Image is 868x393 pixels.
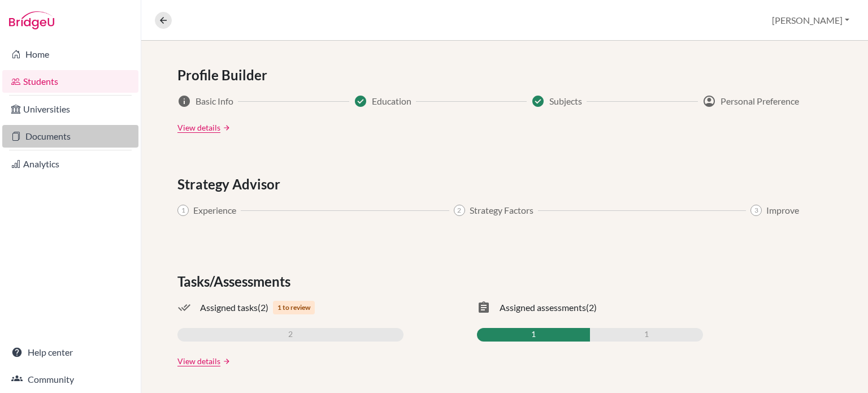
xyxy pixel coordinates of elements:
span: Assigned tasks [200,301,258,314]
a: View details [177,122,220,133]
span: Subjects [549,94,582,108]
span: 1 [177,205,189,216]
a: Community [2,368,138,391]
span: Tasks/Assessments [177,271,295,292]
span: (2) [586,301,597,314]
a: Students [2,70,138,93]
span: Success [531,94,545,108]
a: arrow_forward [220,357,231,365]
span: Strategy Factors [470,204,533,217]
span: Profile Builder [177,65,272,85]
span: 1 [531,328,536,342]
span: Assigned assessments [500,301,586,314]
a: View details [177,355,220,367]
span: Success [354,94,367,108]
span: Strategy Advisor [177,174,285,195]
a: Help center [2,341,138,364]
span: assignment [477,301,491,314]
span: account_circle [702,94,716,108]
a: Home [2,43,138,66]
span: 2 [288,328,293,342]
a: arrow_forward [220,124,231,132]
span: info [177,94,191,108]
span: (2) [258,301,268,314]
span: Personal Preference [721,94,799,108]
a: Universities [2,98,138,120]
span: done_all [177,301,191,314]
img: Bridge-U [9,11,54,29]
button: [PERSON_NAME] [767,10,854,31]
span: 3 [750,205,762,216]
span: Improve [766,204,799,217]
span: Experience [193,204,236,217]
a: Documents [2,125,138,148]
span: 1 [644,328,649,342]
span: Basic Info [196,94,233,108]
a: Analytics [2,153,138,175]
span: 1 to review [273,301,315,314]
span: Education [372,94,411,108]
span: 2 [454,205,465,216]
